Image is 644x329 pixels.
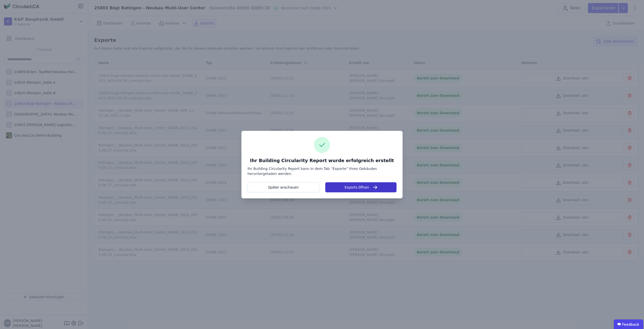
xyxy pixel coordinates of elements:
button: Exports öffnen [325,182,397,192]
label: Ihr Building Circularity Report wurde erfolgreich erstellt [250,157,394,164]
div: Ihr Building Circularity Report kann in dem Tab “Exporte” Ihres Gebäudes heruntergeladen werden. [247,166,397,176]
img: check-circle [314,137,330,153]
button: Später anschauen [247,182,319,192]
